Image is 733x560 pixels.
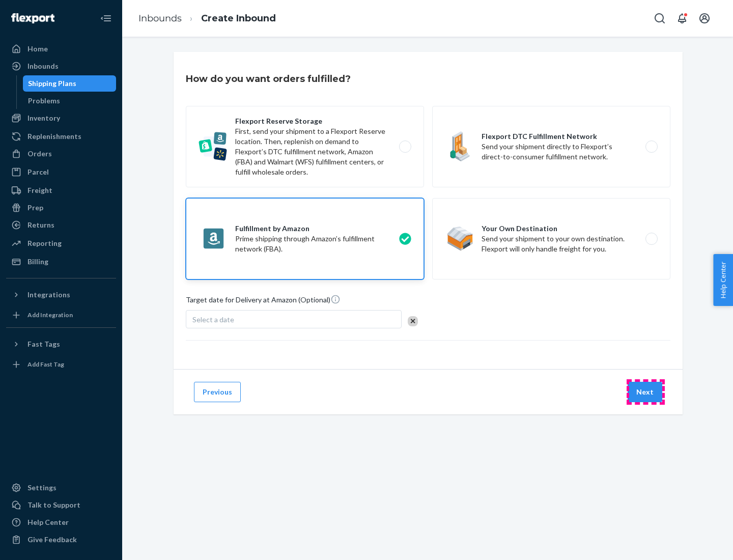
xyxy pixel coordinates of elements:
[194,382,241,402] button: Previous
[27,483,57,493] div: Settings
[27,149,52,159] div: Orders
[27,220,54,230] div: Returns
[6,307,116,323] a: Add Integration
[23,93,117,109] a: Problems
[6,254,116,270] a: Billing
[694,8,715,29] button: Open account menu
[6,497,116,513] a: Talk to Support
[713,254,733,306] button: Help Center
[27,113,60,123] div: Inventory
[6,58,116,74] a: Inbounds
[96,8,116,29] button: Close Navigation
[628,382,662,402] button: Next
[672,8,692,29] button: Open notifications
[6,356,116,373] a: Add Fast Tag
[28,96,60,106] div: Problems
[6,128,116,145] a: Replenishments
[27,44,48,54] div: Home
[192,315,234,324] span: Select a date
[27,185,52,195] div: Freight
[6,480,116,496] a: Settings
[27,500,80,510] div: Talk to Support
[6,217,116,233] a: Returns
[11,13,54,23] img: Flexport logo
[6,41,116,57] a: Home
[186,72,351,86] h3: How do you want orders fulfilled?
[186,294,341,309] span: Target date for Delivery at Amazon (Optional)
[201,13,276,24] a: Create Inbound
[27,61,59,71] div: Inbounds
[6,182,116,199] a: Freight
[138,13,182,24] a: Inbounds
[27,311,73,319] div: Add Integration
[6,336,116,352] button: Fast Tags
[6,514,116,530] a: Help Center
[27,203,43,213] div: Prep
[27,257,48,267] div: Billing
[27,238,62,248] div: Reporting
[6,235,116,251] a: Reporting
[6,110,116,126] a: Inventory
[23,75,117,92] a: Shipping Plans
[27,535,77,545] div: Give Feedback
[130,4,284,34] ol: breadcrumbs
[28,78,76,89] div: Shipping Plans
[6,287,116,303] button: Integrations
[27,167,49,177] div: Parcel
[6,531,116,548] button: Give Feedback
[27,360,64,369] div: Add Fast Tag
[27,517,69,527] div: Help Center
[6,164,116,180] a: Parcel
[6,146,116,162] a: Orders
[27,339,60,349] div: Fast Tags
[6,200,116,216] a: Prep
[650,8,670,29] button: Open Search Box
[27,290,70,300] div: Integrations
[27,131,81,142] div: Replenishments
